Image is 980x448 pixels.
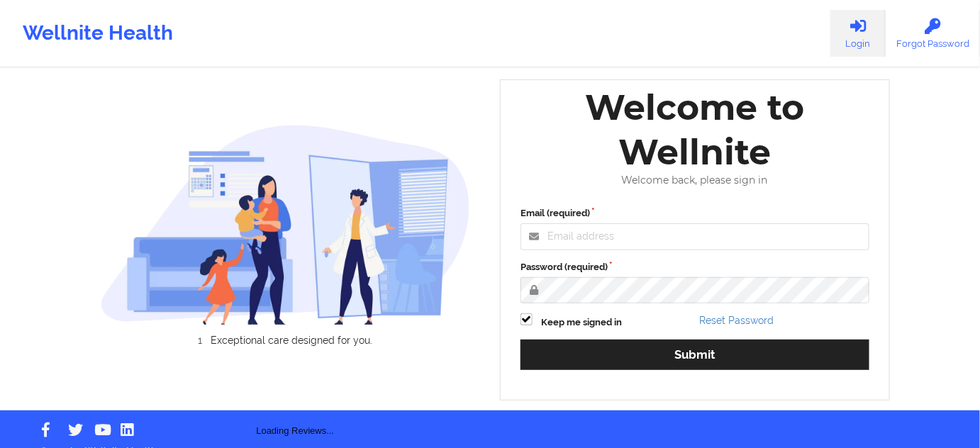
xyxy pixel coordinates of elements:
[541,315,622,330] label: Keep me signed in
[830,10,886,57] a: Login
[520,260,869,274] label: Password (required)
[886,10,980,57] a: Forgot Password
[511,174,879,186] div: Welcome back, please sign in
[520,223,869,250] input: Email address
[101,124,471,325] img: wellnite-auth-hero_200.c722682e.png
[101,370,491,438] div: Loading Reviews...
[511,85,879,174] div: Welcome to Wellnite
[700,315,774,326] a: Reset Password
[520,206,869,220] label: Email (required)
[113,335,470,346] li: Exceptional care designed for you.
[520,340,869,370] button: Submit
